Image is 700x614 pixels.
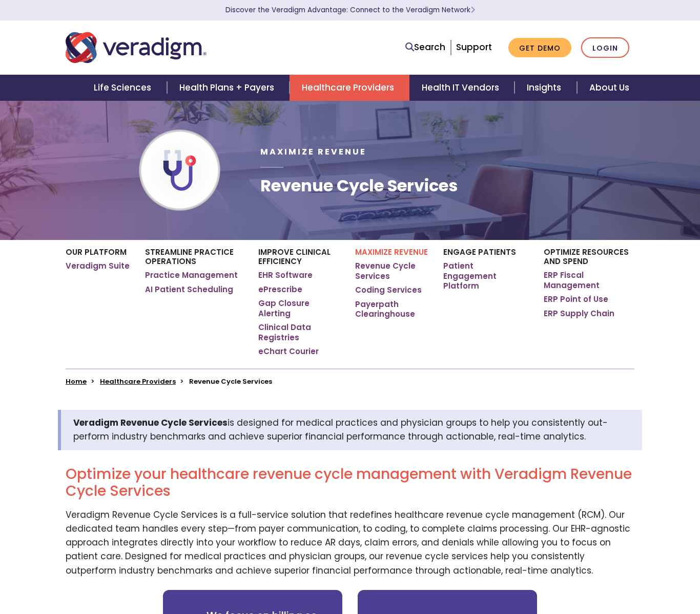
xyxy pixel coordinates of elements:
[456,41,492,53] a: Support
[577,75,642,101] a: About Us
[73,416,608,443] span: is designed for medical practices and physician groups to help you consistently out-perform indus...
[514,75,577,101] a: Insights
[258,346,319,357] a: eChart Courier
[544,270,634,290] a: ERP Fiscal Management
[355,285,422,295] a: Coding Services
[145,284,233,295] a: AI Patient Scheduling
[581,37,629,58] a: Login
[355,261,428,281] a: Revenue Cycle Services
[544,309,614,319] a: ERP Supply Chain
[66,507,630,577] span: Veradigm Revenue Cycle Services is a full-service solution that redefines healthcare revenue cycl...
[544,294,608,304] a: ERP Point of Use
[100,377,176,386] a: Healthcare Providers
[290,75,409,101] a: Healthcare Providers
[66,31,207,64] img: Veradigm logo
[355,299,428,319] a: Payerpath Clearinghouse
[167,75,290,101] a: Health Plans + Payers
[258,284,302,295] a: ePrescribe
[405,40,445,54] a: Search
[258,270,313,280] a: EHR Software
[66,261,130,271] a: Veradigm Suite
[260,176,458,195] h1: Revenue Cycle Services
[225,5,475,15] a: Discover the Veradigm Advantage: Connect to the Veradigm NetworkLearn More
[260,146,366,158] span: Maximize Revenue
[409,75,514,101] a: Health IT Vendors
[470,5,475,15] span: Learn More
[145,270,238,280] a: Practice Management
[258,298,340,318] a: Gap Closure Alerting
[258,322,340,342] a: Clinical Data Registries
[81,75,167,101] a: Life Sciences
[73,416,228,429] strong: Veradigm Revenue Cycle Services
[66,466,634,500] h2: Optimize your healthcare revenue cycle management with Veradigm Revenue Cycle Services
[443,261,528,291] a: Patient Engagement Platform
[508,38,571,58] a: Get Demo
[66,377,87,386] a: Home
